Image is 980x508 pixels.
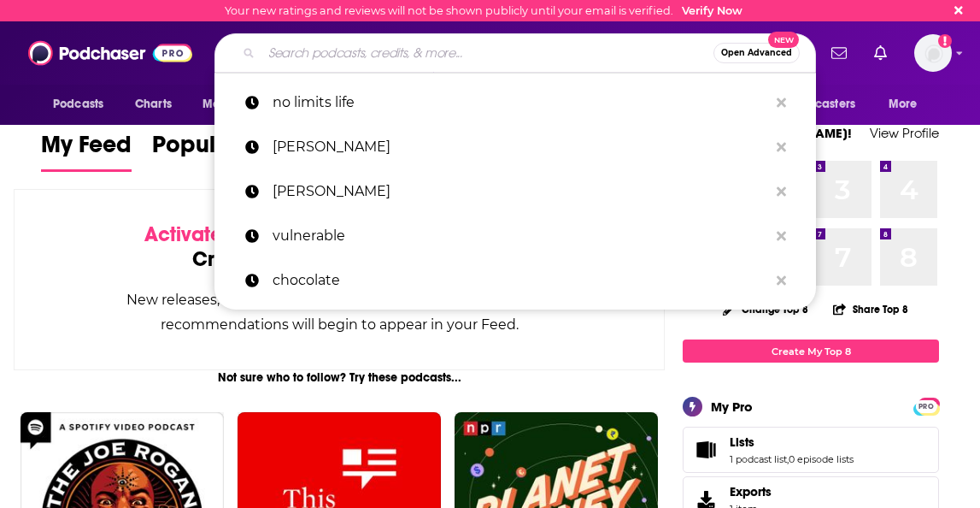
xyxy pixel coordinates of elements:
a: chocolate [214,258,816,303]
p: no limits life [273,80,768,125]
div: Your new ratings and reviews will not be shown publicly until your email is verified. [225,4,742,17]
a: PRO [916,399,936,412]
div: Not sure who to follow? Try these podcasts... [14,370,665,385]
span: My Feed [41,130,132,169]
span: Popular Feed [152,130,297,169]
span: Activate your Feed [144,222,320,247]
a: vulnerable [214,214,816,258]
a: Popular Feed [152,130,297,172]
img: User Profile [914,34,952,72]
div: New releases, episode reviews, guest credits, and personalized recommendations will begin to appe... [100,287,578,337]
button: open menu [762,88,880,121]
p: chocolate [273,258,768,303]
p: phillip ashley rix [273,125,768,169]
a: 1 podcast list [730,453,787,465]
a: Show notifications dropdown [867,38,894,68]
span: PRO [916,400,936,413]
a: Lists [689,438,723,462]
span: , [787,453,789,465]
button: Share Top 8 [832,292,909,326]
button: open menu [877,88,939,121]
a: Charts [124,88,182,121]
div: Search podcasts, credits, & more... [214,33,816,73]
p: vulnerable [273,214,768,258]
a: My Feed [41,130,132,172]
p: christy carlson romano [273,169,768,214]
span: Lists [730,434,754,450]
span: Monitoring [202,92,263,116]
span: Lists [683,427,939,473]
a: Lists [730,434,854,450]
span: Exports [730,484,772,499]
button: Open AdvancedNew [713,43,800,63]
a: Create My Top 8 [683,340,939,363]
svg: Email not verified [938,34,952,48]
span: New [768,32,799,48]
span: More [889,92,918,116]
div: by following Podcasts, Creators, Lists, and other Users! [100,222,578,272]
span: Podcasts [53,92,103,116]
a: Verify Now [682,4,742,17]
span: Charts [135,92,172,116]
a: View Profile [870,125,939,141]
input: Search podcasts, credits, & more... [261,39,713,67]
div: My Pro [711,399,753,415]
button: open menu [41,88,126,121]
button: Show profile menu [914,34,952,72]
img: Podchaser - Follow, Share and Rate Podcasts [28,37,192,69]
span: Logged in as robin.richardson [914,34,952,72]
a: [PERSON_NAME] [214,169,816,214]
a: Show notifications dropdown [824,38,854,68]
a: [PERSON_NAME] [214,125,816,169]
button: open menu [191,88,285,121]
a: no limits life [214,80,816,125]
a: 0 episode lists [789,453,854,465]
span: Open Advanced [721,49,792,57]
